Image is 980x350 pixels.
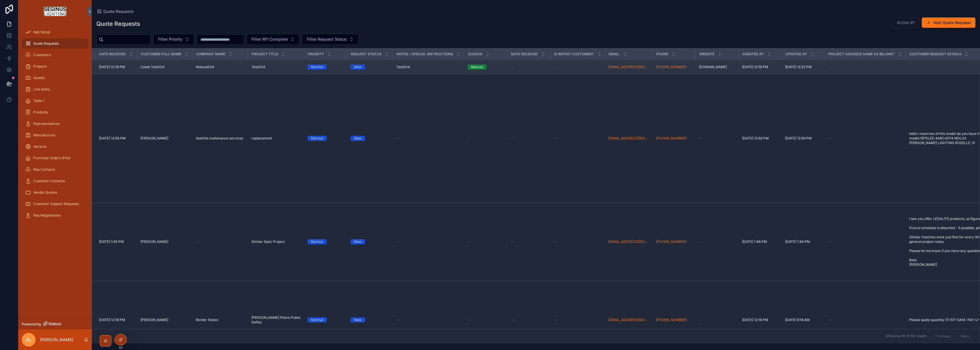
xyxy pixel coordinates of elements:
span: [DATE] 12:56 PM [785,136,812,141]
span: [DATE] 12:18 PM [99,318,125,322]
a: App Setup [22,27,88,37]
a: Vendor Quotes [22,187,88,198]
a: [DATE] 12:19 PM [99,65,134,69]
span: Customer Full Name [141,52,181,56]
span: [DATE] 12:19 PM [99,65,125,69]
span: Project Address Same as Billing? [828,52,895,56]
span: [DOMAIN_NAME] [699,65,727,69]
span: [DATE] 12:56 PM [99,136,126,141]
span: [DATE] 12:56 PM [742,136,769,141]
a: Projects [22,61,88,72]
span: Test004 [396,65,410,69]
a: New [351,317,389,323]
div: Normal [311,136,323,141]
span: Website [699,52,714,56]
div: Normal [311,64,323,70]
a: -- [396,136,461,141]
a: [PHONE_NUMBER] [656,136,687,141]
button: Select Button [247,34,300,45]
span: -- [699,136,702,141]
a: [PERSON_NAME] Plains Public Safety [251,315,301,325]
span: Company Name [196,52,225,56]
span: [PERSON_NAME] [140,318,168,322]
a: [DATE] 12:18 PM [742,318,778,322]
span: Filter Priority [158,36,183,42]
div: New [354,317,362,323]
a: Quotes [22,73,88,83]
button: Select Button [153,34,194,45]
a: [PHONE_NUMBER] [656,318,692,322]
a: [DATE] 12:56 PM [785,136,821,141]
span: -- [699,239,702,244]
a: [DATE] 9:18 AM [785,318,821,322]
a: -- [554,318,602,322]
a: Manual [468,64,504,70]
span: Border States [196,318,218,322]
span: Powered by [22,322,41,327]
a: New [351,64,389,70]
a: [EMAIL_ADDRESS][DOMAIN_NAME] [608,136,649,141]
span: Data Received [511,52,538,56]
a: -- [511,136,547,141]
a: Similar Spec Project [251,239,301,244]
a: -- [554,65,602,69]
span: Email [609,52,619,56]
span: -- [468,136,471,141]
a: [DATE] 12:22 PM [785,65,821,69]
button: Add Quote Request [922,17,975,28]
a: foothills maitenance services [196,136,245,141]
span: -- [511,318,514,322]
span: Purchase Orders (POs) [33,156,71,160]
a: Rep Negotiations [22,210,88,221]
a: Customer Support Requests [22,199,88,209]
a: [PHONE_NUMBER] [656,239,687,244]
span: -- [909,65,913,69]
span: Request Status [351,52,382,56]
button: Select Button [302,34,359,45]
span: -- [511,239,514,244]
span: -- [699,318,702,322]
span: [DATE] 1:46 PM [785,239,810,244]
span: -- [196,239,199,244]
a: Quote Requests [96,9,134,14]
span: Rep Contacts [33,167,55,172]
span: [PERSON_NAME] [140,239,168,244]
p: [PERSON_NAME] [40,337,73,343]
a: -- [396,318,461,322]
a: Manufacturer [22,130,88,140]
span: Quote Requests [103,9,134,14]
a: Table 1 [22,96,88,106]
a: [DATE] 12:56 PM [742,136,778,141]
span: AL [26,336,32,343]
a: [DOMAIN_NAME] [699,65,735,69]
a: [EMAIL_ADDRESS][DOMAIN_NAME] [608,318,649,322]
a: Caleb Test004 [140,65,189,69]
span: [DATE] 9:18 AM [785,318,810,322]
span: Project Title [252,52,278,56]
span: [DATE] 1:46 PM [742,239,767,244]
a: -- [828,318,902,322]
span: [DATE] 12:22 PM [785,65,812,69]
a: [PERSON_NAME] [140,239,189,244]
a: [PHONE_NUMBER] [656,318,687,322]
span: Created at [742,52,764,56]
a: -- [699,136,735,141]
a: [PHONE_NUMBER] [656,65,692,69]
span: Date Received [99,52,126,56]
img: App logo [44,7,66,16]
a: -- [554,136,602,141]
span: -- [554,136,557,141]
span: -- [511,65,514,69]
a: Powered by [18,319,92,329]
span: -- [554,239,557,244]
span: App Setup [33,30,50,34]
div: Normal [311,239,323,244]
a: [DATE] 12:18 PM [99,318,134,322]
a: -- [511,65,547,69]
a: [EMAIL_ADDRESS][DOMAIN_NAME] [608,239,649,244]
a: [PERSON_NAME] [140,318,189,322]
a: Products [22,107,88,117]
span: Source [468,52,482,56]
